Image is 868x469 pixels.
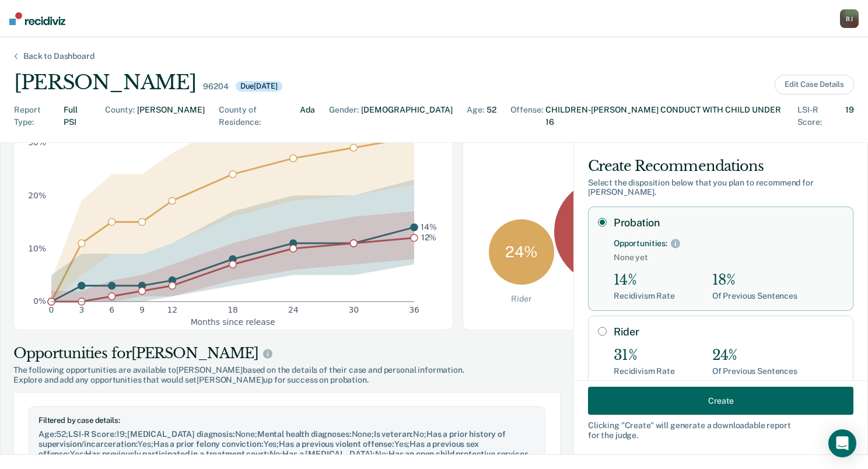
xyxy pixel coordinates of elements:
span: None yet [614,253,843,262]
div: Rider [511,294,531,304]
g: y-axis tick label [28,85,46,306]
div: 18% [712,272,797,289]
div: Report Type : [14,104,61,128]
g: x-axis tick label [49,305,419,314]
div: Clicking " Create " will generate a downloadable report for the judge. [588,421,853,440]
div: Opportunities for [PERSON_NAME] [13,344,561,363]
g: area [51,84,414,302]
span: Has a prior history of supervision/incarceration : [38,429,506,449]
text: 30 [349,305,359,314]
div: 14% [614,272,675,289]
text: 12% [421,233,437,243]
span: Has a previous sex offense : [38,439,479,459]
label: Rider [614,325,843,338]
div: Recidivism Rate [614,291,675,301]
span: LSI-R Score : [68,429,116,439]
div: CHILDREN-[PERSON_NAME] CONDUCT WITH CHILD UNDER 16 [545,104,783,128]
div: 24 % [489,219,554,285]
button: Edit Case Details [775,75,854,94]
text: 30% [28,138,46,147]
span: Has a previous violent offense : [279,439,394,449]
text: 0% [33,297,46,306]
div: Gender : [329,104,359,128]
div: 58 % [554,178,661,285]
div: 52 ; 19 ; None ; None ; No ; Yes ; Yes ; Yes ; Yes ; No ; No ; No ; [PERSON_NAME] [38,429,535,468]
div: Select the disposition below that you plan to recommend for [PERSON_NAME] . [588,178,853,198]
div: 24% [712,347,797,364]
div: LSI-R Score : [797,104,843,128]
label: Probation [614,216,843,229]
div: Opportunities: [614,239,667,249]
div: County of Residence : [219,104,297,128]
img: Recidiviz [9,12,65,25]
text: 14% [421,223,437,232]
div: Open Intercom Messenger [828,429,856,457]
span: Explore and add any opportunities that would set [PERSON_NAME] up for success on probation. [13,375,561,385]
div: Age : [467,104,484,128]
text: 3 [79,305,84,314]
div: Recidivism Rate [614,366,675,376]
div: Create Recommendations [588,157,853,176]
text: 18 [228,305,238,314]
text: 24 [288,305,299,314]
div: [PERSON_NAME] [137,104,205,128]
span: Has a [MEDICAL_DATA] : [282,449,375,459]
div: [DEMOGRAPHIC_DATA] [361,104,453,128]
g: x-axis label [191,317,275,327]
div: Full PSI [64,104,92,128]
text: 0 [49,305,54,314]
div: Of Previous Sentences [712,366,797,376]
div: Back to Dashboard [9,51,108,61]
div: 96204 [203,82,228,92]
text: 12 [167,305,178,314]
div: 19 [845,104,854,128]
div: Offense : [510,104,543,128]
div: County : [105,104,135,128]
text: 20% [28,191,46,200]
div: Due [DATE] [236,81,282,92]
span: Has an open child protective services case : [38,449,528,468]
text: 10% [28,244,46,253]
span: Mental health diagnoses : [257,429,352,439]
div: B J [840,9,859,28]
text: 6 [109,305,114,314]
span: [MEDICAL_DATA] diagnosis : [127,429,235,439]
div: 31% [614,347,675,364]
text: 9 [139,305,145,314]
div: 52 [487,104,496,128]
div: Filtered by case details: [38,416,535,425]
span: Has previously participated in a treatment court : [85,449,269,459]
div: Of Previous Sentences [712,291,797,301]
button: BJ [840,9,859,28]
span: Has a prior felony conviction : [153,439,264,449]
div: Ada [300,104,315,128]
span: The following opportunities are available to [PERSON_NAME] based on the details of their case and... [13,365,561,375]
span: Is veteran : [374,429,413,439]
g: text [421,132,437,243]
text: 36 [409,305,419,314]
div: [PERSON_NAME] [14,71,196,94]
button: Create [588,387,853,415]
text: Months since release [191,317,275,327]
span: Age : [38,429,56,439]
